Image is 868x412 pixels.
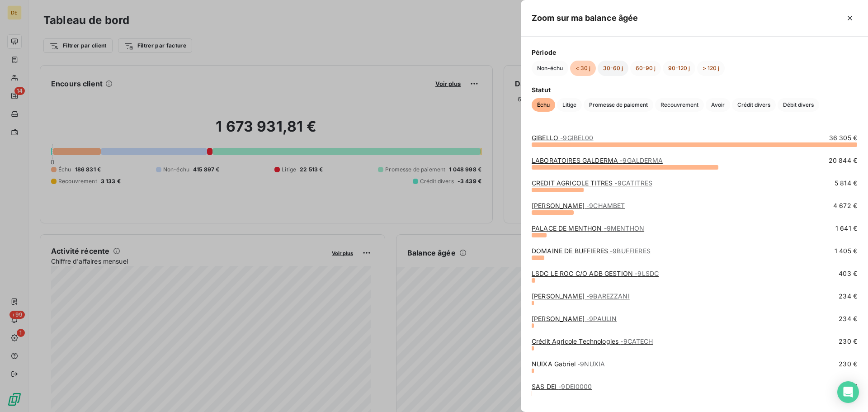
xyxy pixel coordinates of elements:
button: Litige [557,98,582,112]
a: LABORATOIRES GALDERMA [532,156,663,164]
span: 234 € [839,314,857,323]
span: - 9CATITRES [614,179,652,187]
a: LSDC LE ROC C/O ADB GESTION [532,270,659,277]
span: Statut [532,85,857,95]
span: 230 € [839,337,857,346]
a: [PERSON_NAME] [532,292,630,300]
h5: Zoom sur ma balance âgée [532,12,638,24]
span: 20 844 € [829,156,857,165]
button: Échu [532,98,555,112]
span: 5 814 € [835,179,857,188]
a: CREDIT AGRICOLE TITRES [532,179,652,187]
button: < 30 j [570,61,596,76]
button: > 120 j [697,61,725,76]
span: - 9GIBEL00 [560,134,593,142]
button: Recouvrement [655,98,704,112]
a: PALACE DE MENTHON [532,224,644,232]
span: - 9NUXIA [577,360,605,368]
span: 4 672 € [833,201,857,210]
button: Avoir [706,98,730,112]
button: Crédit divers [732,98,776,112]
span: - 9MENTHON [604,224,644,232]
a: SAS DEI [532,383,592,390]
a: [PERSON_NAME] [532,202,625,209]
button: 90-120 j [663,61,695,76]
span: 1 641 € [835,224,857,233]
button: 60-90 j [630,61,661,76]
a: [PERSON_NAME] [532,315,617,322]
span: - 9LSDC [635,270,659,277]
span: - 9GALDERMA [620,156,663,164]
span: - 9CATECH [620,337,653,345]
button: 30-60 j [598,61,628,76]
a: GIBELLO [532,134,594,142]
span: 230 € [839,360,857,369]
span: 36 305 € [829,133,857,142]
a: NUIXA Gabriel [532,360,605,368]
span: - 9PAULIN [586,315,617,322]
div: Open Intercom Messenger [837,381,859,403]
button: Débit divers [778,98,819,112]
span: 234 € [839,292,857,301]
span: - 9BUFFIERES [610,247,651,255]
span: - 9DEI0000 [558,383,592,390]
span: 403 € [839,269,857,278]
button: Promesse de paiement [584,98,653,112]
span: - 9BAREZZANI [586,292,630,300]
span: 1 405 € [835,246,857,256]
a: Crédit Agricole Technologies [532,337,653,345]
span: - 9CHAMBET [586,202,625,209]
span: Période [532,47,857,57]
button: Non-échu [532,61,568,76]
a: DOMAINE DE BUFFIERES [532,247,651,255]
